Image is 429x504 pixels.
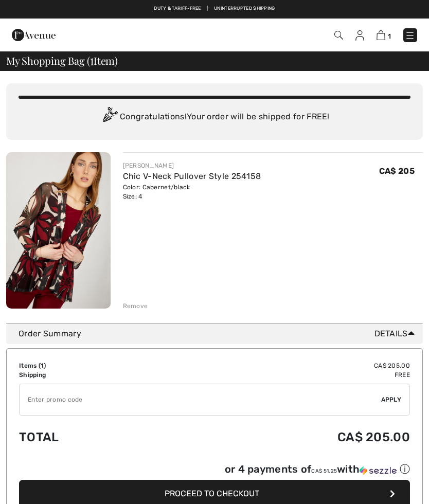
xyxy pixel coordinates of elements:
[334,31,343,40] img: Search
[12,25,56,45] img: 1ère Avenue
[90,53,94,66] span: 1
[165,489,259,498] span: Proceed to Checkout
[123,171,261,181] a: Chic V-Neck Pullover Style 254158
[12,29,56,39] a: 1ère Avenue
[158,420,410,455] td: CA$ 205.00
[19,328,419,340] div: Order Summary
[355,30,364,41] img: My Info
[6,152,111,309] img: Chic V-Neck Pullover Style 254158
[19,420,158,455] td: Total
[377,29,391,41] a: 1
[19,107,410,128] div: Congratulations! Your order will be shipped for FREE!
[19,361,158,370] td: Items ( )
[158,370,410,380] td: Free
[19,370,158,380] td: Shipping
[123,161,261,170] div: [PERSON_NAME]
[20,384,381,415] input: Promo code
[19,462,410,480] div: or 4 payments ofCA$ 51.25withSezzle Click to learn more about Sezzle
[123,301,148,311] div: Remove
[374,328,419,340] span: Details
[99,107,120,128] img: Congratulation2.svg
[381,395,402,404] span: Apply
[41,362,44,369] span: 1
[158,361,410,370] td: CA$ 205.00
[405,30,415,41] img: Menu
[311,468,337,474] span: CA$ 51.25
[6,56,118,66] span: My Shopping Bag ( Item)
[388,32,391,40] span: 1
[377,30,385,40] img: Shopping Bag
[379,166,415,176] span: CA$ 205
[123,183,261,201] div: Color: Cabernet/black Size: 4
[360,466,397,475] img: Sezzle
[225,462,410,476] div: or 4 payments of with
